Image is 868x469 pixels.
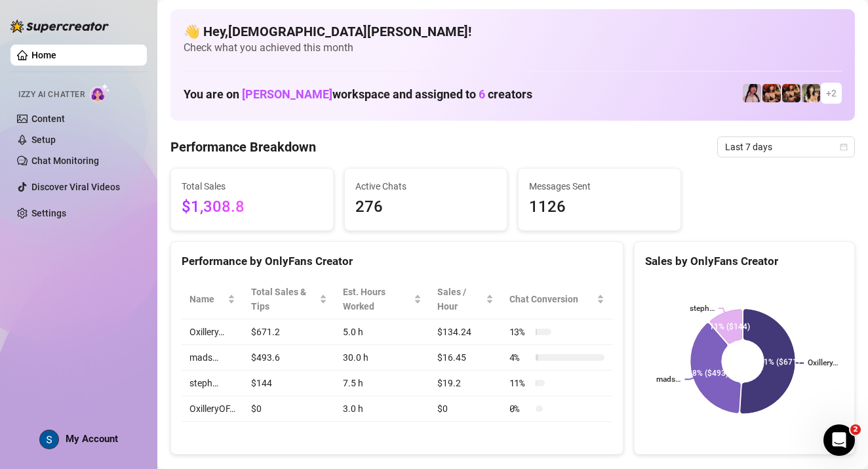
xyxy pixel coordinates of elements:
[31,134,56,145] a: Setup
[529,195,670,220] span: 1126
[823,424,855,456] iframe: Intercom live chat
[31,208,66,218] a: Settings
[850,424,861,435] span: 2
[335,319,429,345] td: 5.0 h
[355,179,496,194] span: Active Chats
[725,137,847,157] span: Last 7 days
[335,345,429,371] td: 30.0 h
[243,345,335,371] td: $493.6
[182,179,323,194] span: Total Sales
[189,292,225,306] span: Name
[355,195,496,220] span: 276
[31,50,56,60] a: Home
[335,371,429,396] td: 7.5 h
[429,279,502,319] th: Sales / Hour
[479,87,485,101] span: 6
[90,83,110,102] img: AI Chatter
[182,253,612,270] div: Performance by OnlyFans Creator
[31,182,120,192] a: Discover Viral Videos
[31,155,99,166] a: Chat Monitoring
[502,279,612,319] th: Chat Conversion
[40,430,58,449] img: ACg8ocJO_1VXZ8x6MJag1t78gi-7QzkUlj9T6Lx6_lTKIHCZyJ4Now=s96-c
[243,279,335,319] th: Total Sales & Tips
[840,143,848,151] span: calendar
[335,396,429,422] td: 3.0 h
[808,359,838,368] text: Oxillery…
[645,253,844,270] div: Sales by OnlyFans Creator
[509,376,530,390] span: 11 %
[437,285,483,314] span: Sales / Hour
[10,20,109,33] img: logo-BBDzfeDw.svg
[826,86,837,100] span: + 2
[184,87,532,102] h1: You are on workspace and assigned to creators
[429,319,502,345] td: $134.24
[690,304,715,313] text: steph…
[429,396,502,422] td: $0
[343,285,410,314] div: Est. Hours Worked
[429,345,502,371] td: $16.45
[182,345,243,371] td: mads…
[242,87,332,101] span: [PERSON_NAME]
[182,396,243,422] td: OxilleryOF…
[743,84,761,102] img: cyber
[182,371,243,396] td: steph…
[509,325,530,339] span: 13 %
[184,41,842,55] span: Check what you achieved this month
[182,279,243,319] th: Name
[762,84,781,102] img: Oxillery
[66,433,118,445] span: My Account
[184,22,842,41] h4: 👋 Hey, [DEMOGRAPHIC_DATA][PERSON_NAME] !
[182,195,323,220] span: $1,308.8
[802,84,820,102] img: Candylion
[18,89,85,101] span: Izzy AI Chatter
[656,375,681,384] text: mads…
[529,179,670,194] span: Messages Sent
[243,396,335,422] td: $0
[509,401,530,416] span: 0 %
[243,371,335,396] td: $144
[509,292,594,306] span: Chat Conversion
[509,350,530,365] span: 4 %
[782,84,800,102] img: OxilleryOF
[429,371,502,396] td: $19.2
[243,319,335,345] td: $671.2
[31,113,65,124] a: Content
[251,285,317,314] span: Total Sales & Tips
[182,319,243,345] td: Oxillery…
[170,138,316,156] h4: Performance Breakdown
